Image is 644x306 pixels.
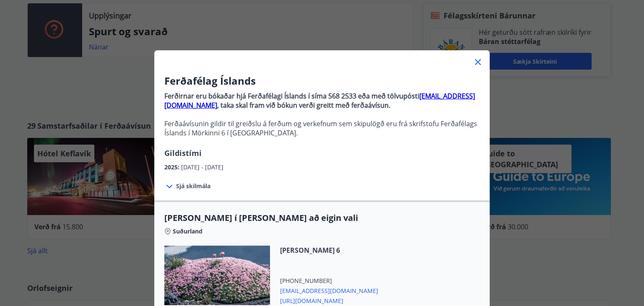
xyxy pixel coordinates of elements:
[164,74,480,88] h3: Ferðafélag Íslands
[164,163,181,171] span: 2025 :
[164,91,419,101] strong: Ferðirnar eru bókaðar hjá Ferðafélagi Íslands í síma 568 2533 eða með tölvupósti
[164,212,480,224] span: [PERSON_NAME] í [PERSON_NAME] að eigin vali
[173,227,203,236] span: Suðurland
[280,295,378,305] span: [URL][DOMAIN_NAME]
[164,91,475,110] a: [EMAIL_ADDRESS][DOMAIN_NAME]
[181,163,223,171] span: [DATE] - [DATE]
[176,182,210,190] span: Sjá skilmála
[164,148,202,158] span: Gildistími
[280,246,378,255] span: [PERSON_NAME] 6
[280,277,378,285] span: [PHONE_NUMBER]
[217,101,390,110] strong: , taka skal fram við bókun verði greitt með ferðaávísun.
[280,285,378,295] span: [EMAIL_ADDRESS][DOMAIN_NAME]
[164,119,480,137] p: Ferðaávísunin gildir til greiðslu á ferðum og verkefnum sem skipulögð eru frá skrifstofu Ferðafél...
